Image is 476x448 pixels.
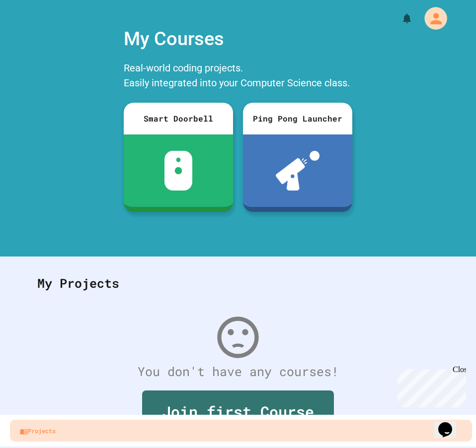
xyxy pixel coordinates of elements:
a: Join first Course [142,390,334,435]
div: My Notifications [383,10,415,27]
a: Projects [10,420,472,442]
img: sdb-white.svg [164,151,193,191]
div: Smart Doorbell [124,103,233,134]
div: My Projects [27,264,449,303]
img: ppl-with-ball.png [276,151,320,191]
div: Real-world coding projects. Easily integrated into your Computer Science class. [119,58,357,95]
div: My Account [411,4,450,33]
div: Ping Pong Launcher [243,103,352,134]
iframe: chat widget [394,365,466,407]
iframe: chat widget [434,408,466,438]
div: You don't have any courses! [27,362,449,381]
div: My Courses [119,20,357,58]
div: Chat with us now!Close [4,4,69,63]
